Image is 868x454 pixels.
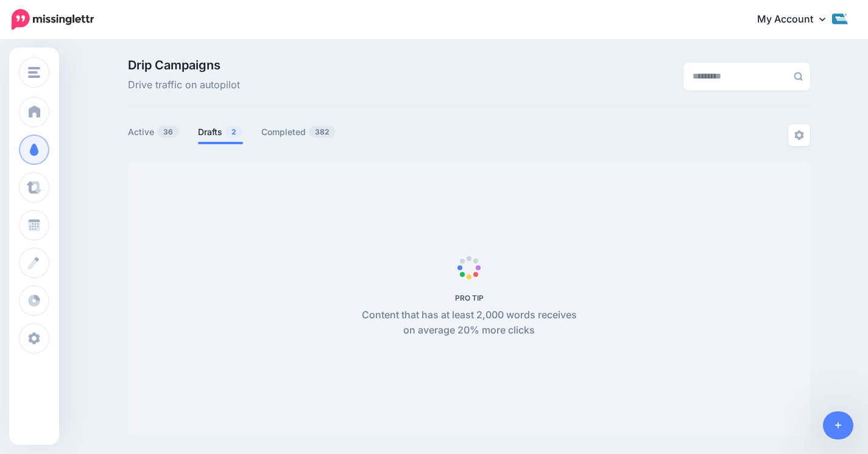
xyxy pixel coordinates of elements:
[28,67,40,78] img: menu.png
[309,126,336,138] span: 382
[794,130,804,140] img: settings-grey.png
[128,77,240,93] span: Drive traffic on autopilot
[198,125,243,139] a: Drafts2
[128,59,240,71] span: Drip Campaigns
[157,126,179,138] span: 36
[794,72,803,81] img: search-grey-6.png
[745,5,850,35] a: My Account
[355,293,584,302] h5: PRO TIP
[355,307,584,339] p: Content that has at least 2,000 words receives on average 20% more clicks
[128,125,180,139] a: Active36
[225,126,242,138] span: 2
[12,9,94,30] img: Missinglettr
[261,125,336,139] a: Completed382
